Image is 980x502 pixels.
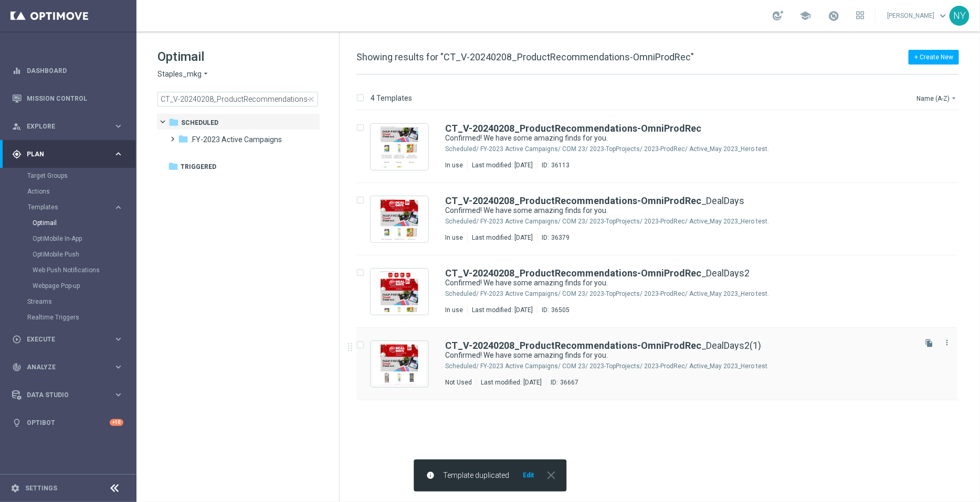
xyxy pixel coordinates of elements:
[33,247,135,262] div: OptiMobile Push
[12,149,113,159] div: Plan
[113,202,123,212] i: keyboard_arrow_right
[27,57,123,84] a: Dashboard
[886,8,950,24] a: [PERSON_NAME]keyboard_arrow_down
[373,199,426,240] img: 36379.jpeg
[915,92,959,104] button: Name (A-Z)arrow_drop_down
[27,187,109,196] a: Actions
[445,278,890,288] a: Confirmed! We have some amazing finds for you.
[12,84,123,112] div: Mission Control
[373,126,426,167] img: 36113.jpeg
[12,66,22,76] i: equalizer
[799,10,811,22] span: school
[445,206,914,216] div: Confirmed! We have some amazing finds for you.
[12,419,124,427] button: lightbulb Optibot +10
[12,150,124,158] button: gps_fixed Plan keyboard_arrow_right
[909,50,959,65] button: + Create New
[27,203,124,211] button: Templates keyboard_arrow_right
[157,69,202,79] span: Staples_mkg
[33,266,109,274] a: Web Push Notifications
[27,392,113,398] span: Data Studio
[33,219,109,227] a: Optimail
[157,69,210,79] button: Staples_mkg arrow_drop_down
[12,149,22,159] i: gps_fixed
[12,390,113,400] div: Data Studio
[551,161,570,169] div: 36113
[426,471,435,479] i: info
[373,344,426,384] img: 36667.jpeg
[468,161,537,169] div: Last modified: [DATE]
[113,390,123,400] i: keyboard_arrow_right
[157,48,318,65] h1: Optimail
[443,471,509,480] span: Template duplicated
[33,278,135,294] div: Webpage Pop-up
[445,378,472,387] div: Not Used
[356,51,694,62] span: Showing results for "CT_V-20240208_ProductRecommendations-OmniProdRec"
[543,471,558,479] button: close
[950,6,970,26] div: NY
[27,313,109,322] a: Realtime Triggers
[942,336,952,349] button: more_vert
[27,297,109,306] a: Streams
[12,362,22,372] i: track_changes
[445,290,479,298] div: Scheduled/
[480,362,914,370] div: Scheduled/.FY-2023 Active Campaigns/COM 23/2023-TopProjects/2023-ProdRec/Active_May 2023_Hero test
[468,233,537,242] div: Last modified: [DATE]
[544,468,558,482] i: close
[33,282,109,290] a: Webpage Pop-up
[10,484,20,493] i: settings
[346,328,978,400] div: Press SPACE to select this row.
[480,217,914,226] div: Scheduled/.FY-2023 Active Campaigns/COM 23/2023-TopProjects/2023-ProdRec/Active_May 2023_Hero test
[445,350,890,360] a: Confirmed! We have some amazing finds for you.
[113,121,123,131] i: keyboard_arrow_right
[12,67,124,75] button: equalizer Dashboard
[12,335,22,344] i: play_circle_outline
[445,340,701,351] b: CT_V-20240208_ProductRecommendations-OmniProdRec
[27,364,113,370] span: Analyze
[191,135,282,144] span: .FY-2023 Active Campaigns
[943,338,951,347] i: more_vert
[551,233,570,242] div: 36379
[157,92,318,106] input: Search Template
[445,269,750,278] a: CT_V-20240208_ProductRecommendations-OmniProdRec_DealDays2
[445,341,762,350] a: CT_V-20240208_ProductRecommendations-OmniProdRec_DealDays2(1)
[12,335,124,344] button: play_circle_outline Execute keyboard_arrow_right
[522,471,535,479] button: Edit
[445,123,701,134] b: CT_V-20240208_ProductRecommendations-OmniProdRec
[27,123,113,130] span: Explore
[537,161,570,169] div: ID:
[27,336,113,343] span: Execute
[33,250,109,259] a: OptiMobile Push
[28,204,113,210] div: Templates
[28,204,103,210] span: Templates
[33,234,109,243] a: OptiMobile In-App
[113,362,123,372] i: keyboard_arrow_right
[480,290,914,298] div: Scheduled/.FY-2023 Active Campaigns/COM 23/2023-TopProjects/2023-ProdRec/Active_May 2023_Hero test
[202,69,210,79] i: arrow_drop_down
[371,93,412,103] p: 4 Templates
[12,122,124,131] button: person_search Explore keyboard_arrow_right
[445,306,463,314] div: In use
[445,124,701,133] a: CT_V-20240208_ProductRecommendations-OmniProdRec
[168,117,179,127] i: folder
[480,145,914,153] div: Scheduled/.FY-2023 Active Campaigns/COM 23/2023-TopProjects/2023-ProdRec/Active_May 2023_Hero test
[445,133,914,143] div: Confirmed! We have some amazing finds for you.
[181,118,218,127] span: Scheduled
[373,271,426,312] img: 36505.jpeg
[25,485,57,492] a: Settings
[546,378,578,387] div: ID:
[12,57,123,84] div: Dashboard
[445,133,890,143] a: Confirmed! We have some amazing finds for you.
[346,255,978,328] div: Press SPACE to select this row.
[560,378,578,387] div: 36667
[113,149,123,159] i: keyboard_arrow_right
[477,378,546,387] div: Last modified: [DATE]
[12,391,124,399] button: Data Studio keyboard_arrow_right
[925,339,933,347] i: file_copy
[922,336,936,350] button: file_copy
